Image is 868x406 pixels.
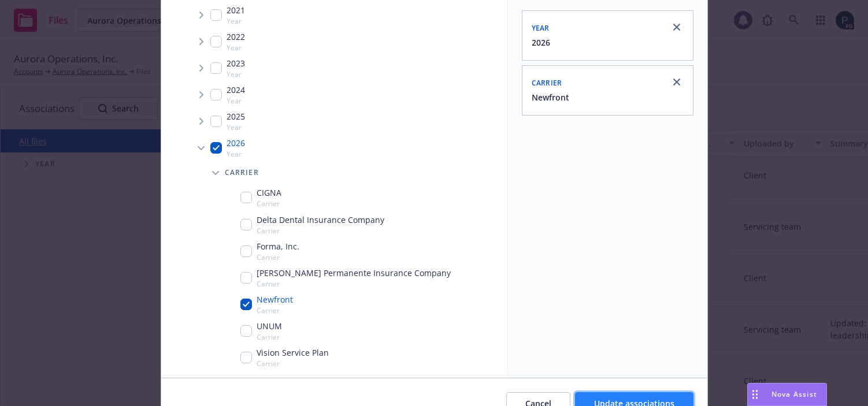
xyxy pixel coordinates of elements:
span: CIGNA [257,187,281,199]
span: Vision Service Plan [257,347,329,359]
span: Newfront [257,293,293,306]
span: Delta Dental Insurance Company [257,214,384,226]
span: 2024 [227,84,245,96]
span: 2025 [227,110,245,122]
span: Carrier [257,306,293,315]
span: Year [227,96,245,106]
span: Carrier [257,359,329,368]
span: Carrier [257,252,299,262]
span: Year [227,69,245,79]
span: Nova Assist [771,389,817,399]
span: UNUM [257,320,282,332]
span: 2026 [227,137,245,149]
span: Carrier [257,199,281,208]
span: Carrier [257,226,384,236]
span: Carrier [225,169,259,176]
span: Year [227,122,245,132]
button: Nova Assist [747,383,827,406]
span: Carrier [257,279,451,289]
span: Forma, Inc. [257,240,299,252]
span: 2023 [227,57,245,69]
span: Carrier [257,332,282,342]
span: [PERSON_NAME] Permanente Insurance Company [257,267,451,279]
div: Drag to move [748,383,762,405]
span: Year [227,149,245,159]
